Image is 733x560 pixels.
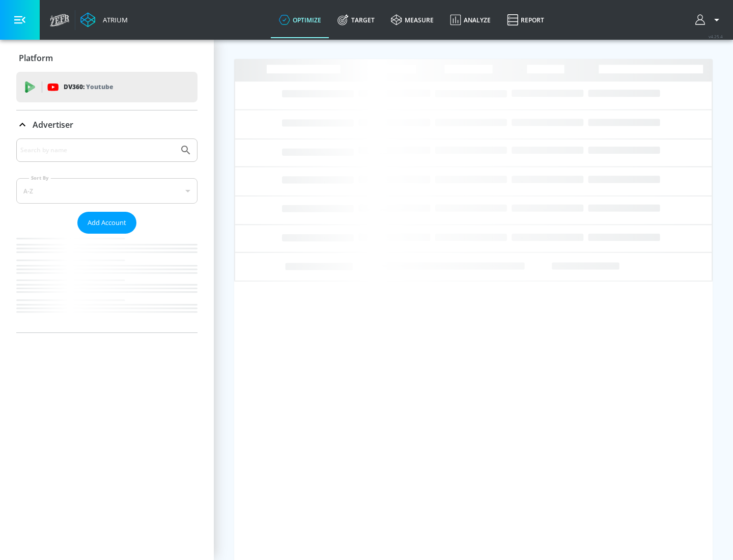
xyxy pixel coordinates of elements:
p: Advertiser [33,119,73,130]
a: Target [329,2,383,38]
p: Platform [19,52,53,64]
span: v 4.25.4 [709,34,723,39]
span: Add Account [88,217,126,229]
label: Sort By [29,175,51,181]
a: Analyze [442,2,499,38]
nav: list of Advertiser [16,234,198,332]
div: Advertiser [16,110,198,139]
div: A-Z [16,178,198,204]
a: Report [499,2,552,38]
a: Atrium [80,12,128,27]
input: Search by name [20,144,175,157]
a: optimize [271,2,329,38]
p: Youtube [86,81,113,92]
div: Advertiser [16,138,198,332]
div: Platform [16,44,198,72]
div: DV360: Youtube [16,72,198,102]
div: Atrium [99,15,128,24]
a: measure [383,2,442,38]
p: DV360: [64,81,113,93]
button: Add Account [77,212,136,234]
